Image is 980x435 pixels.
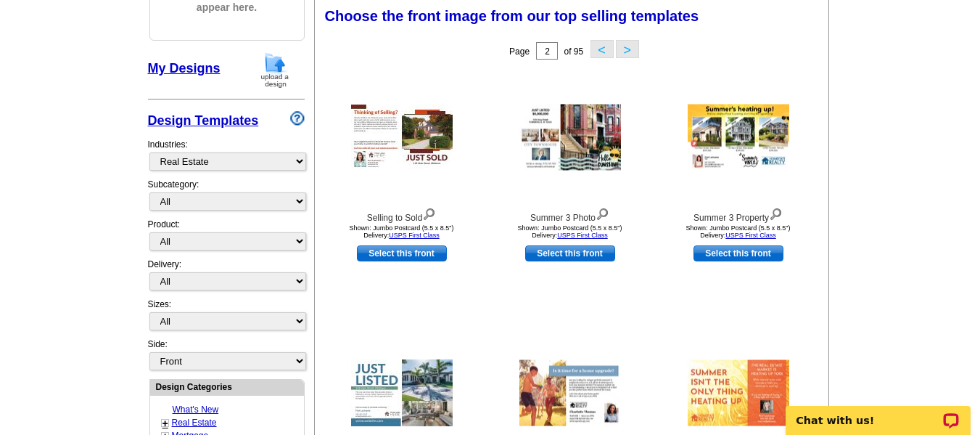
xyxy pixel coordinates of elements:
[148,178,305,218] div: Subcategory:
[148,218,305,258] div: Product:
[725,232,776,239] a: USPS First Class
[519,105,621,171] img: Summer 3 Photo
[688,105,789,171] img: Summer 3 Property
[509,46,530,57] span: Page
[148,113,259,128] a: Design Templates
[616,40,639,58] button: >
[776,389,980,435] iframe: LiveChat chat widget
[490,224,650,239] div: Shown: Jumbo Postcard (5.5 x 8.5") Delivery:
[564,46,583,57] span: of 95
[325,8,699,24] span: Choose the front image from our top selling templates
[351,105,453,170] img: Selling to Sold
[322,224,482,239] div: Shown: Jumbo Postcard (5.5 x 8.5") Delivery:
[769,205,783,221] img: view design details
[357,245,447,261] a: use this design
[172,418,217,428] a: Real Estate
[351,359,453,426] img: JL 2 Pic
[148,258,305,298] div: Delivery:
[148,338,305,372] div: Side:
[659,224,818,239] div: Shown: Jumbo Postcard (5.5 x 8.5") Delivery:
[525,245,615,261] a: use this design
[490,205,650,224] div: Summer 3 Photo
[422,205,436,221] img: view design details
[389,232,440,239] a: USPS First Class
[173,404,219,415] a: What's New
[148,61,221,76] a: My Designs
[290,111,305,126] img: design-wizard-help-icon.png
[688,360,789,426] img: Heating Up
[322,205,482,224] div: Selling to Sold
[693,245,783,261] a: use this design
[256,52,294,89] img: upload-design
[150,380,304,394] div: Design Categories
[148,298,305,338] div: Sizes:
[162,418,168,429] a: +
[148,131,305,178] div: Industries:
[659,205,818,224] div: Summer 3 Property
[596,205,609,221] img: view design details
[519,360,621,426] img: Summer Upgrade
[557,232,608,239] a: USPS First Class
[590,40,614,58] button: <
